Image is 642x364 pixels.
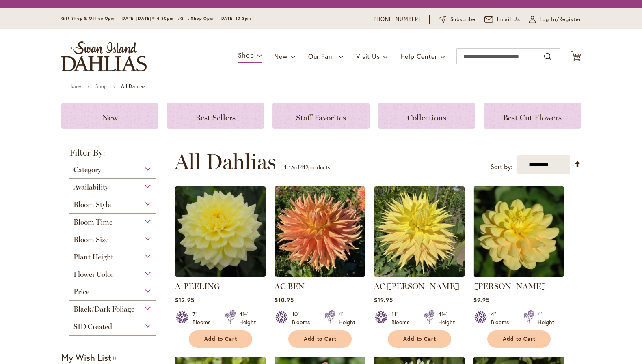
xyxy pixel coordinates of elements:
[274,52,287,60] span: New
[473,271,564,278] a: AHOY MATEY
[73,235,108,244] span: Bloom Size
[503,336,536,343] span: Add to Cart
[275,296,294,304] span: $10.95
[73,322,112,331] span: SID Created
[300,163,308,171] span: 412
[374,271,465,278] a: AC Jeri
[540,15,581,24] span: Log In/Register
[473,296,490,304] span: $9.95
[491,159,512,174] label: Sort by:
[102,113,118,122] span: New
[275,186,365,277] img: AC BEN
[308,52,336,60] span: Our Farm
[372,15,421,24] a: [PHONE_NUMBER]
[450,15,476,24] span: Subscribe
[95,83,107,89] a: Shop
[73,305,134,314] span: Black/Dark Foliage
[73,287,89,296] span: Price
[61,103,158,129] a: New
[175,186,266,277] img: A-Peeling
[439,15,476,24] a: Subscribe
[192,310,215,326] div: 7" Blooms
[275,281,305,291] a: AC BEN
[238,51,254,59] span: Shop
[544,50,551,63] button: Search
[487,330,551,348] button: Add to Cart
[189,330,252,348] button: Add to Cart
[374,186,465,277] img: AC Jeri
[121,83,146,89] strong: All Dahlias
[175,296,195,304] span: $12.95
[374,281,459,291] a: AC [PERSON_NAME]
[473,281,546,291] a: [PERSON_NAME]
[73,218,112,227] span: Bloom Time
[239,310,256,326] div: 4½' Height
[289,163,294,171] span: 16
[61,16,181,21] span: Gift Shop & Office Open - [DATE]-[DATE] 9-4:30pm /
[407,113,446,122] span: Collections
[304,336,337,343] span: Add to Cart
[400,52,437,60] span: Help Center
[73,200,111,209] span: Bloom Style
[69,83,81,89] a: Home
[180,16,251,21] span: Gift Shop Open - [DATE] 10-3pm
[473,186,564,277] img: AHOY MATEY
[491,310,514,326] div: 4" Blooms
[538,310,554,326] div: 4' Height
[339,310,355,326] div: 4' Height
[284,163,287,171] span: 1
[388,330,451,348] button: Add to Cart
[391,310,414,326] div: 11" Blooms
[284,161,330,174] p: - of products
[356,52,380,60] span: Visit Us
[484,103,581,129] a: Best Cut Flowers
[296,113,346,122] span: Staff Favorites
[61,351,111,363] strong: My Wish List
[497,15,520,24] span: Email Us
[438,310,455,326] div: 4½' Height
[403,336,437,343] span: Add to Cart
[292,310,315,326] div: 10" Blooms
[61,41,147,71] a: store logo
[167,103,264,129] a: Best Sellers
[73,270,114,279] span: Flower Color
[73,165,101,174] span: Category
[288,330,352,348] button: Add to Cart
[73,183,108,192] span: Availability
[195,113,236,122] span: Best Sellers
[175,281,220,291] a: A-PEELING
[374,296,393,304] span: $19.95
[272,103,370,129] a: Staff Favorites
[204,336,238,343] span: Add to Cart
[175,271,266,278] a: A-Peeling
[529,15,581,24] a: Log In/Register
[503,113,562,122] span: Best Cut Flowers
[484,15,520,24] a: Email Us
[175,150,276,174] span: All Dahlias
[378,103,475,129] a: Collections
[275,271,365,278] a: AC BEN
[73,253,113,261] span: Plant Height
[6,335,29,358] iframe: Launch Accessibility Center
[61,148,164,161] strong: Filter By:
